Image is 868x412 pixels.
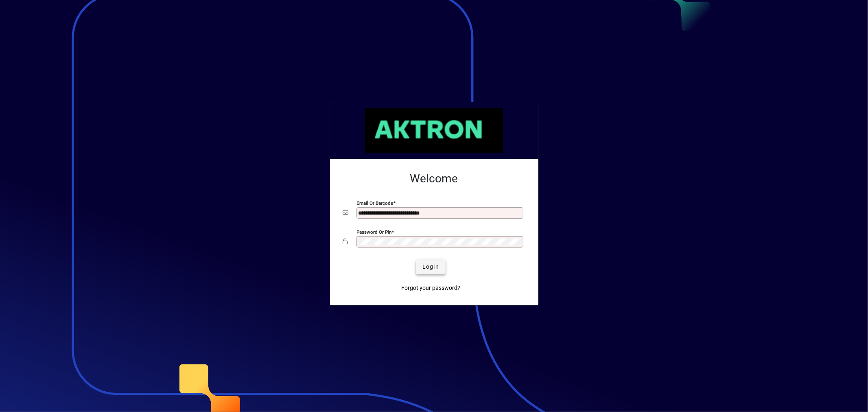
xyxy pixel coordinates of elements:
mat-label: Email or Barcode [357,200,394,206]
a: Forgot your password? [398,281,464,296]
mat-label: Password or Pin [357,229,392,234]
button: Login [416,260,446,274]
span: Login [422,263,439,271]
h2: Welcome [343,172,525,186]
span: Forgot your password? [401,284,460,292]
